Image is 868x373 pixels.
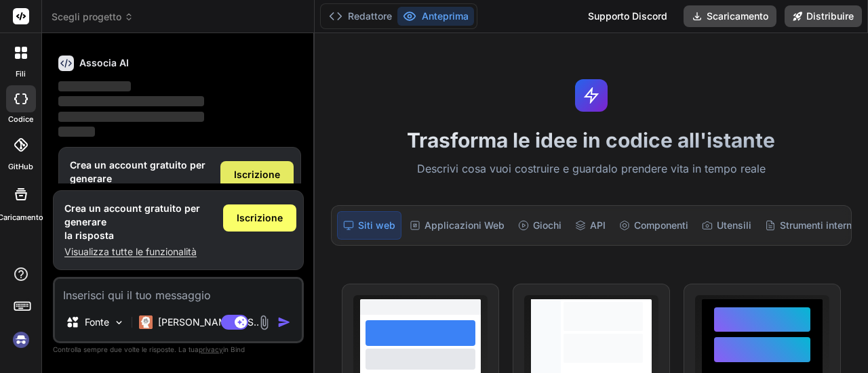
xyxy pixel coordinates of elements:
[139,315,153,329] img: Claude 4 Sonetto
[8,114,33,124] font: codice
[417,162,766,175] font: Descrivi cosa vuoi costruire e guardalo prendere vita in tempo reale
[397,7,474,26] button: Anteprima
[533,219,561,231] font: Giochi
[256,315,272,330] img: attaccamento
[277,315,291,329] img: icona
[234,169,280,180] font: Iscrizione
[590,219,606,231] font: API
[348,10,392,22] font: Redattore
[70,159,205,184] font: Crea un account gratuito per generare
[422,10,469,22] font: Anteprima
[323,7,397,26] button: Redattore
[9,328,33,351] img: registrazione
[64,229,114,241] font: la risposta
[707,10,768,22] font: Scaricamento
[717,219,751,231] font: Utensili
[237,212,283,223] font: Iscrizione
[64,246,197,257] font: Visualizza tutte le funzionalità
[588,10,667,22] font: Supporto Discord
[16,69,26,79] font: fili
[79,57,129,68] font: Associa AI
[223,345,245,353] font: in Bind
[113,317,125,328] img: Scegli i modelli
[85,316,109,328] font: Fonte
[53,345,199,353] font: Controlla sempre due volte le risposte. La tua
[158,316,259,328] font: [PERSON_NAME] 4 S..
[8,162,33,171] font: GitHub
[425,219,505,231] font: Applicazioni Web
[806,10,854,22] font: Distribuire
[780,219,854,231] font: Strumenti interni
[785,5,862,27] button: Distribuire
[684,5,776,27] button: Scaricamento
[358,219,395,231] font: Siti web
[199,345,223,353] font: privacy
[64,202,200,227] font: Crea un account gratuito per generare
[634,219,688,231] font: Componenti
[52,11,121,22] font: Scegli progetto
[407,128,775,152] font: Trasforma le idee in codice all'istante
